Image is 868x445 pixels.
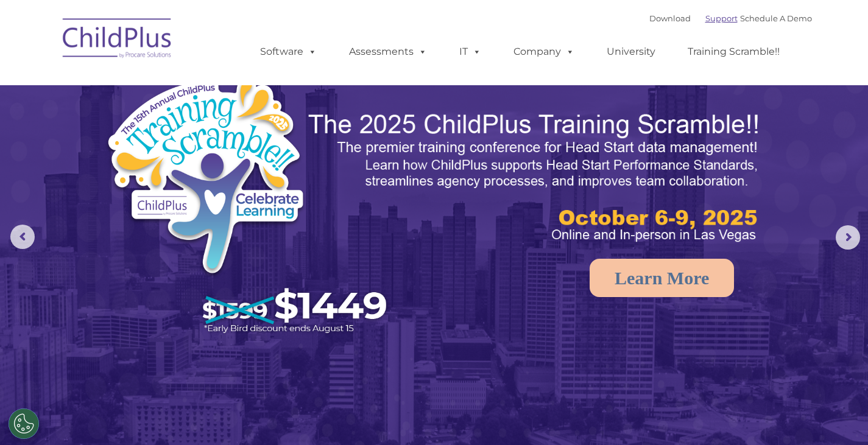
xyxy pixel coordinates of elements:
[705,13,738,23] a: Support
[248,40,329,64] a: Software
[447,40,493,64] a: IT
[501,40,587,64] a: Company
[595,40,668,64] a: University
[676,40,792,64] a: Training Scramble!!
[57,10,178,71] img: ChildPlus by Procare Solutions
[740,13,812,23] a: Schedule A Demo
[169,80,206,89] span: Last name
[169,130,221,139] span: Phone number
[590,259,734,297] a: Learn More
[649,13,812,23] font: |
[649,13,691,23] a: Download
[9,408,39,439] button: Cookies Settings
[337,40,439,64] a: Assessments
